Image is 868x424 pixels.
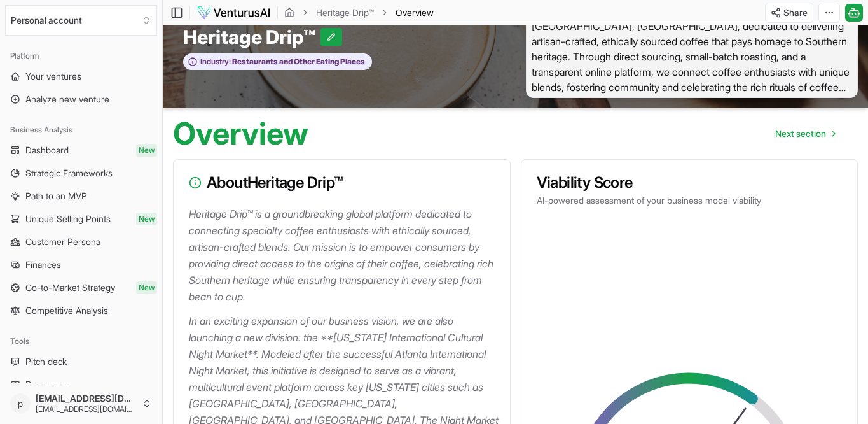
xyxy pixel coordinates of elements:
span: New [136,144,157,157]
span: Pitch deck [25,355,67,368]
img: logo [196,5,271,20]
span: Path to an MVP [25,190,87,202]
span: Next section [775,127,826,140]
a: Customer Persona [5,232,157,252]
a: Pitch deck [5,351,157,372]
span: Resources [25,378,68,391]
span: Analyze new venture [25,93,109,106]
a: Strategic Frameworks [5,163,157,183]
span: Industry: [200,57,231,67]
h3: About Heritage Drip™ [189,175,495,190]
h3: Viability Score [537,175,843,190]
span: Strategic Frameworks [25,167,113,180]
a: Unique Selling PointsNew [5,209,157,229]
span: Customer Persona [25,236,100,248]
a: Path to an MVP [5,186,157,206]
nav: pagination [765,121,845,146]
span: Dashboard [25,144,69,157]
button: p[EMAIL_ADDRESS][DOMAIN_NAME][EMAIL_ADDRESS][DOMAIN_NAME] [5,388,157,419]
span: Overview [396,6,434,19]
h1: Overview [173,118,308,149]
span: Your ventures [25,70,81,83]
a: Go to next page [765,121,845,146]
a: Go-to-Market StrategyNew [5,278,157,298]
button: Industry:Restaurants and Other Eating Places [183,53,372,71]
a: Competitive Analysis [5,300,157,321]
span: [EMAIL_ADDRESS][DOMAIN_NAME] [36,393,137,404]
span: Share [783,6,808,19]
span: p [10,393,31,414]
a: Your ventures [5,66,157,87]
span: [EMAIL_ADDRESS][DOMAIN_NAME] [36,404,137,414]
span: Competitive Analysis [25,304,108,317]
span: Unique Selling Points [25,213,111,225]
p: AI-powered assessment of your business model viability [537,194,843,207]
div: Business Analysis [5,120,157,140]
span: Finances [25,258,61,271]
span: New [136,213,157,225]
a: Heritage Drip™ [316,6,374,19]
span: Go-to-Market Strategy [25,281,115,294]
a: Analyze new venture [5,89,157,110]
span: Heritage Drip™ [183,25,320,48]
a: Resources [5,374,157,395]
div: Platform [5,46,157,66]
span: New [136,281,157,294]
a: DashboardNew [5,140,157,160]
span: Restaurants and Other Eating Places [231,57,365,67]
button: Select an organization [5,5,157,36]
a: Finances [5,255,157,275]
button: Share [765,3,813,23]
nav: breadcrumb [284,6,434,19]
p: Heritage Drip™ is a groundbreaking global platform dedicated to connecting specialty coffee enthu... [189,206,500,305]
div: Tools [5,331,157,351]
